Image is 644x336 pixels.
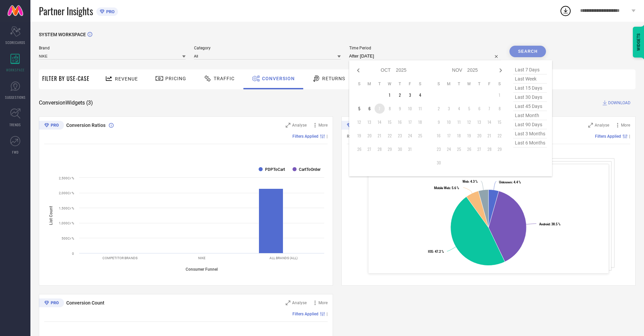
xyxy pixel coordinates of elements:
td: Wed Oct 22 2025 [385,131,395,141]
svg: Zoom [286,300,290,305]
td: Thu Nov 06 2025 [474,104,484,114]
td: Sun Nov 09 2025 [434,117,444,127]
th: Friday [405,81,415,87]
th: Wednesday [385,81,395,87]
th: Friday [484,81,495,87]
td: Wed Oct 08 2025 [385,104,395,114]
td: Tue Nov 11 2025 [454,117,464,127]
span: WORKSPACE [6,67,25,72]
td: Sat Oct 04 2025 [415,90,425,100]
th: Sunday [354,81,364,87]
text: NIKE [198,256,206,260]
span: Partner Insights [39,4,93,18]
span: | [629,134,630,139]
td: Sat Oct 25 2025 [415,131,425,141]
span: PRO [104,9,115,14]
td: Thu Nov 27 2025 [474,144,484,154]
span: SUGGESTIONS [5,95,26,100]
span: TRENDS [9,122,21,127]
td: Wed Nov 12 2025 [464,117,474,127]
th: Thursday [474,81,484,87]
text: 2,500Cr % [59,176,74,180]
span: Revenue (% share) [347,134,380,139]
th: Tuesday [454,81,464,87]
tspan: Android [539,222,550,226]
td: Tue Nov 04 2025 [454,104,464,114]
tspan: Consumer Funnel [186,267,218,272]
td: Mon Oct 13 2025 [364,117,375,127]
th: Saturday [495,81,505,87]
td: Fri Oct 17 2025 [405,117,415,127]
tspan: IOS [428,250,433,253]
td: Fri Oct 24 2025 [405,131,415,141]
span: Conversion Ratios [66,122,105,128]
span: Category [194,46,341,50]
span: Returns [322,76,345,81]
text: : 47.2 % [428,250,444,253]
th: Saturday [415,81,425,87]
span: Traffic [214,76,235,81]
td: Fri Nov 21 2025 [484,131,495,141]
text: 2,000Cr % [59,191,74,195]
th: Sunday [434,81,444,87]
span: last 30 days [513,93,547,102]
td: Wed Oct 01 2025 [385,90,395,100]
span: Filters Applied [292,312,318,316]
td: Fri Nov 07 2025 [484,104,495,114]
text: 1,500Cr % [59,206,74,210]
td: Sun Nov 30 2025 [434,158,444,168]
span: last 7 days [513,65,547,74]
td: Mon Nov 17 2025 [444,131,454,141]
th: Monday [444,81,454,87]
div: Premium [39,298,64,309]
text: COMPETITOR BRANDS [102,256,138,260]
td: Sun Oct 26 2025 [354,144,364,154]
span: Revenue [115,76,138,82]
td: Mon Nov 24 2025 [444,144,454,154]
svg: Zoom [588,123,593,128]
div: Premium [341,121,366,131]
span: Filters Applied [292,134,318,139]
td: Mon Nov 03 2025 [444,104,454,114]
span: last 15 days [513,84,547,93]
td: Sat Nov 01 2025 [495,90,505,100]
span: Filter By Use-Case [42,74,90,83]
span: Pricing [165,76,186,81]
td: Fri Oct 10 2025 [405,104,415,114]
td: Sat Oct 18 2025 [415,117,425,127]
span: last month [513,111,547,120]
span: Conversion Count [66,300,104,306]
td: Sun Oct 05 2025 [354,104,364,114]
span: FWD [12,150,19,155]
td: Sat Nov 15 2025 [495,117,505,127]
span: last 6 months [513,138,547,148]
td: Sat Nov 29 2025 [495,144,505,154]
span: last week [513,74,547,84]
span: Filters Applied [595,134,621,139]
span: Conversion [262,76,295,81]
input: Select time period [349,52,501,60]
td: Mon Nov 10 2025 [444,117,454,127]
td: Fri Oct 03 2025 [405,90,415,100]
text: PDPToCart [265,167,285,172]
text: : 4.4 % [499,180,521,184]
span: SYSTEM WORKSPACE [39,32,86,37]
td: Tue Oct 14 2025 [375,117,385,127]
span: DOWNLOAD [608,99,630,106]
span: last 3 months [513,129,547,138]
span: Analyse [292,300,307,305]
td: Wed Nov 26 2025 [464,144,474,154]
td: Tue Nov 25 2025 [454,144,464,154]
svg: Zoom [286,123,290,128]
span: SCORECARDS [5,40,25,45]
td: Thu Nov 13 2025 [474,117,484,127]
span: last 90 days [513,120,547,129]
text: ALL BRANDS (ALL) [269,256,297,260]
text: 1,000Cr % [59,221,74,225]
text: 0 [72,252,74,255]
div: Premium [39,121,64,131]
tspan: List Count [49,206,53,225]
td: Wed Nov 19 2025 [464,131,474,141]
tspan: Unknown [499,180,512,184]
text: 500Cr % [62,237,74,240]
